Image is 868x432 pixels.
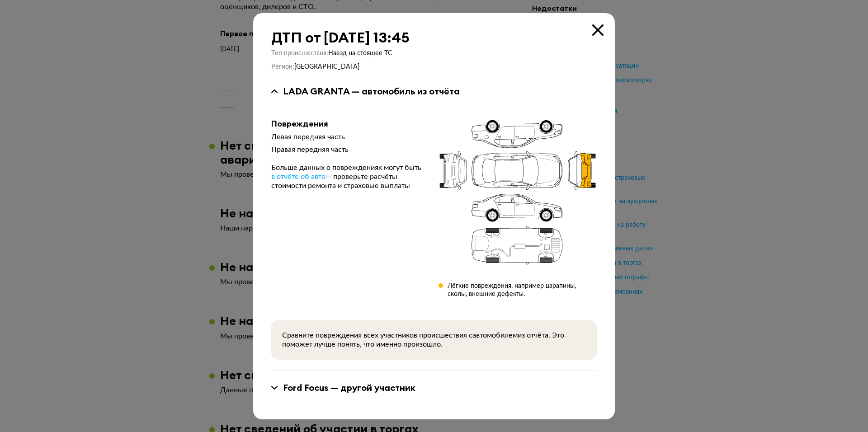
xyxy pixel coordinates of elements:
div: Повреждения [271,119,424,129]
div: Правая передняя часть [271,145,424,154]
div: Регион : [271,63,597,71]
div: Сравните повреждения всех участников происшествия с автомобилем из отчёта. Это поможет лучше поня... [282,331,586,349]
div: Больше данных о повреждениях могут быть — проверьте расчёты стоимости ремонта и страховые выплаты [271,163,424,190]
span: Наезд на стоящее ТС [328,50,392,56]
span: [GEOGRAPHIC_DATA] [294,64,359,70]
div: Левая передняя часть [271,132,424,141]
div: ДТП от [DATE] 13:45 [271,29,597,46]
div: LADA GRANTA — автомобиль из отчёта [283,85,460,97]
span: в отчёте об авто [271,173,325,180]
div: Лёгкие повреждения, например царапины, сколы, внешние дефекты. [448,282,597,298]
div: Тип происшествия : [271,49,597,57]
a: в отчёте об авто [271,172,325,181]
div: Ford Focus — другой участник [283,382,415,394]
